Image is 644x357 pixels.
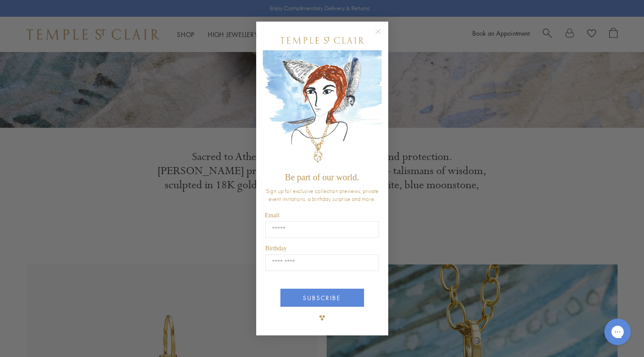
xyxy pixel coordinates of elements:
iframe: Gorgias live chat messenger [600,316,635,348]
span: Birthday [265,245,287,252]
button: SUBSCRIBE [280,289,364,307]
img: c4a9eb12-d91a-4d4a-8ee0-386386f4f338.jpeg [263,50,382,168]
img: Temple St. Clair [280,37,364,44]
span: Be part of our world. [285,172,359,182]
span: Email [265,212,280,219]
button: Close dialog [377,30,388,41]
img: TSC [313,309,331,327]
span: Sign up for exclusive collection previews, private event invitations, a birthday surprise and more. [266,187,379,203]
input: Email [265,221,379,238]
